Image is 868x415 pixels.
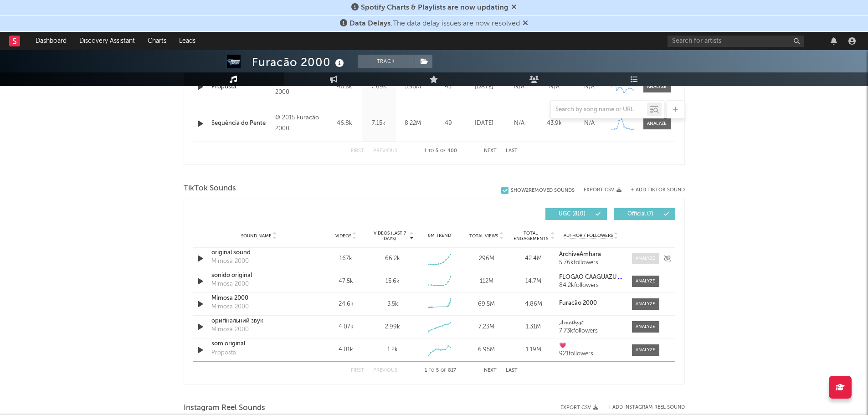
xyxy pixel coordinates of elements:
span: Dismiss [511,4,517,11]
div: 112M [465,277,508,286]
strong: ArchiveAmhara [559,251,601,257]
div: [DATE] [469,119,499,128]
a: original sound [211,248,307,257]
div: Proposta [211,348,236,358]
div: 43 [432,82,464,92]
button: Track [358,55,415,68]
div: 1.2k [387,345,398,354]
a: Charts [141,32,173,50]
button: Export CSV [584,187,621,193]
div: 47.5k [325,277,367,286]
div: 43.9k [539,119,570,128]
a: som original [211,339,307,348]
div: 167k [325,254,367,263]
div: 69.5M [465,300,508,309]
span: Dismiss [523,20,528,27]
button: Export CSV [560,405,598,410]
div: Mimosa 2000 [211,280,249,289]
div: 4.86M [512,300,555,309]
div: 2.99k [385,323,400,332]
a: 𝓐𝓶𝓮𝓽𝓱𝔂𝓼𝓽 [559,320,622,326]
span: Total Views [469,233,498,239]
a: Discovery Assistant [73,32,141,50]
div: 1 5 400 [416,146,466,157]
button: First [351,368,364,373]
span: to [428,149,434,153]
div: [DATE] [469,82,499,92]
button: Last [506,149,518,154]
input: Search for artists [668,36,804,47]
div: 24.6k [325,300,367,309]
a: Sequência do Pente [211,119,271,128]
a: оригінальний звук [211,317,307,326]
a: Mimosa 2000 [211,294,307,303]
div: 46.8k [330,119,360,128]
div: 3.95M [398,82,428,92]
div: 46.8k [330,82,360,92]
button: Previous [373,368,397,373]
a: 💗. [559,343,622,349]
div: 49 [432,119,464,128]
div: N/A [504,82,534,92]
span: Videos (last 7 days) [371,231,408,241]
button: Previous [373,149,397,154]
span: TikTok Sounds [184,183,236,194]
div: N/A [574,82,605,92]
span: to [429,369,434,373]
div: Mimosa 2000 [211,257,249,266]
button: Next [484,368,497,373]
a: sonido original [211,271,307,280]
a: Furacão 2000 [559,300,622,307]
div: N/A [504,119,534,128]
span: : The data delay issues are now resolved [349,20,520,27]
div: 14.7M [512,277,555,286]
span: Videos [335,233,351,239]
div: 1.19M [512,345,555,354]
div: 4.07k [325,323,367,332]
div: 7.15k [364,119,394,128]
div: N/A [539,82,570,92]
button: First [351,149,364,154]
span: Data Delays [349,20,390,27]
div: Mimosa 2000 [211,302,249,312]
div: 6.95M [465,345,508,354]
div: + Add Instagram Reel Sound [598,405,685,410]
strong: 𝓐𝓶𝓮𝓽𝓱𝔂𝓼𝓽 [559,320,583,326]
div: 7.69k [364,82,394,92]
div: © 2015 Furacão 2000 [275,113,325,134]
span: Spotify Charts & Playlists are now updating [361,4,508,11]
a: ArchiveAmhara [559,251,622,258]
div: 42.4M [512,254,555,263]
input: Search by song name or URL [551,106,647,113]
div: Mimosa 2000 [211,325,249,334]
div: Show 2 Removed Sounds [511,188,575,194]
button: UGC(810) [545,208,607,220]
button: Next [484,149,497,154]
div: 7.73k followers [559,328,622,334]
div: 8.22M [398,119,428,128]
span: Sound Name [241,233,272,239]
div: 15.6k [385,277,400,286]
strong: 💗. [559,343,568,348]
div: 66.2k [385,254,400,263]
span: UGC ( 810 ) [551,211,593,217]
div: 6M Trend [418,232,461,239]
div: 1 5 817 [416,365,466,376]
span: Total Engagements [512,231,549,241]
strong: Furacão 2000 [559,300,597,306]
button: Official(7) [614,208,675,220]
a: Leads [173,32,202,50]
a: Dashboard [29,32,73,50]
div: 296M [465,254,508,263]
div: 921 followers [559,351,622,357]
a: FLOGÃO CAAGUAZÚ 🥇 [559,274,622,281]
div: Proposta [211,82,271,92]
div: Furacão 2000 [252,55,346,70]
strong: FLOGÃO CAAGUAZÚ 🥇 [559,274,625,280]
button: + Add TikTok Sound [621,188,685,193]
button: + Add TikTok Sound [631,188,685,193]
button: + Add Instagram Reel Sound [607,405,685,410]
